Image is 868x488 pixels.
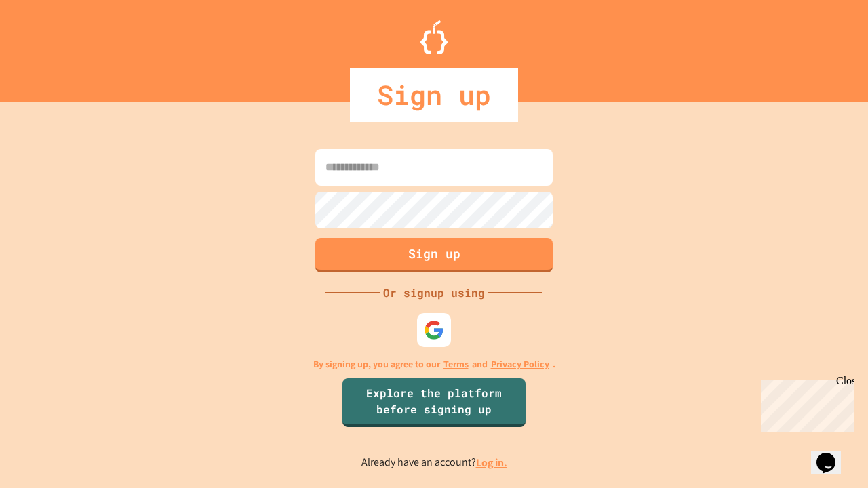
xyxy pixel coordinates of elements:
[342,378,526,427] a: Explore the platform before signing up
[5,5,94,86] div: Chat with us now!Close
[491,357,549,371] a: Privacy Policy
[380,285,488,301] div: Or signup using
[443,357,469,371] a: Terms
[811,434,854,474] iframe: chat widget
[350,68,518,122] div: Sign up
[315,238,553,272] button: Sign up
[424,320,444,340] img: google-icon.svg
[313,357,555,371] p: By signing up, you agree to our and .
[476,455,507,470] a: Log in.
[755,375,854,432] iframe: chat widget
[420,20,448,54] img: Logo.svg
[361,454,507,471] p: Already have an account?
